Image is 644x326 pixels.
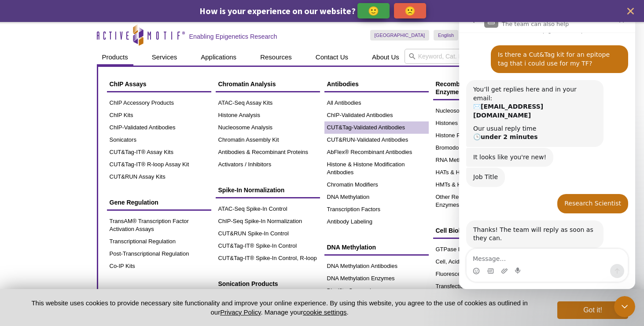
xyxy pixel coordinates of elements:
[327,81,359,88] span: Antibodies
[147,49,183,66] a: Services
[216,215,320,227] a: ChIP-Seq Spike-In Normalization
[324,121,429,134] a: CUT&Tag-Validated Antibodies
[433,129,537,142] a: Histone Peptides
[107,121,211,134] a: ChIP-Validated Antibodies
[433,280,537,293] a: Transfection & Expression
[107,109,211,121] a: ChIP Kits
[433,166,537,179] a: HATs & HDACs
[433,222,537,239] a: Cell Biology
[436,227,471,234] span: Cell Biology
[220,308,261,316] a: Privacy Policy
[218,81,276,88] span: Chromatin Analysis
[433,105,537,117] a: Nucleosomes
[216,134,320,146] a: Chromatin Assembly Kit
[107,215,211,235] a: TransAM® Transcription Factor Activation Assays
[370,30,430,40] a: [GEOGRAPHIC_DATA]
[433,243,537,256] a: GTPase Products: KRAS, NRAS, RAS
[557,301,628,319] button: Got it!
[110,81,147,88] span: ChIP Assays
[433,117,537,129] a: Histones and Modified Histones
[107,248,211,260] a: Post-Transcriptional Regulation
[255,49,297,66] a: Resources
[216,76,320,92] a: Chromatin Analysis
[216,227,320,240] a: CUT&RUN Spike-In Control
[324,179,429,191] a: Chromatin Modifiers
[324,285,429,297] a: Bisulfite Conversion
[433,191,537,211] a: Other Recombinant Proteins & Enzymes
[107,158,211,171] a: CUT&Tag-IT® R-loop Assay Kit
[324,191,429,203] a: DNA Methylation
[324,109,429,121] a: ChIP-Validated Antibodies
[216,158,320,171] a: Activators / Inhibitors
[433,256,537,268] a: Cell, Acid, & Tissue Extracts
[310,49,353,66] a: Contact Us
[433,179,537,191] a: HMTs & HDMs
[324,146,429,158] a: AbFlex® Recombinant Antibodies
[107,146,211,158] a: CUT&Tag-IT® Assay Kits
[216,182,320,198] a: Spike-In Normalization
[216,97,320,109] a: ATAC-Seq Assay Kits
[216,252,320,264] a: CUT&Tag-IT® Spike-In Control, R-loop
[405,5,416,16] p: 🙁
[110,288,168,295] span: Sample Preparation
[433,76,537,100] a: Recombinant Proteins & Enzymes
[324,260,429,272] a: DNA Methylation Antibodies
[433,142,537,154] a: Bromodomains
[107,235,211,248] a: Transcriptional Regulation
[216,203,320,215] a: ATAC-Seq Spike-In Control
[324,272,429,285] a: DNA Methylation Enzymes
[218,187,285,194] span: Spike-In Normalization
[433,154,537,166] a: RNA Methylation Enzymes
[218,280,278,287] span: Sonication Products
[195,49,242,66] a: Applications
[434,30,458,40] a: English
[324,216,429,228] a: Antibody Labeling
[614,296,635,317] iframe: Intercom live chat
[97,49,133,66] a: Products
[324,239,429,256] a: DNA Methylation
[324,134,429,146] a: CUT&RUN-Validated Antibodies
[107,283,211,300] a: Sample Preparation
[405,49,548,64] input: Keyword, Cat. No.
[199,5,356,16] span: How is your experience on our website?
[107,194,211,211] a: Gene Regulation
[368,5,379,16] p: 🙂
[216,109,320,121] a: Histone Analysis
[625,6,636,17] button: close
[189,33,277,40] h2: Enabling Epigenetics Research
[433,268,537,280] a: Fluorescence
[216,121,320,134] a: Nucleosome Analysis
[436,81,508,95] span: Recombinant Proteins & Enzymes
[216,275,320,292] a: Sonication Products
[107,260,211,272] a: Co-IP Kits
[107,134,211,146] a: Sonicators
